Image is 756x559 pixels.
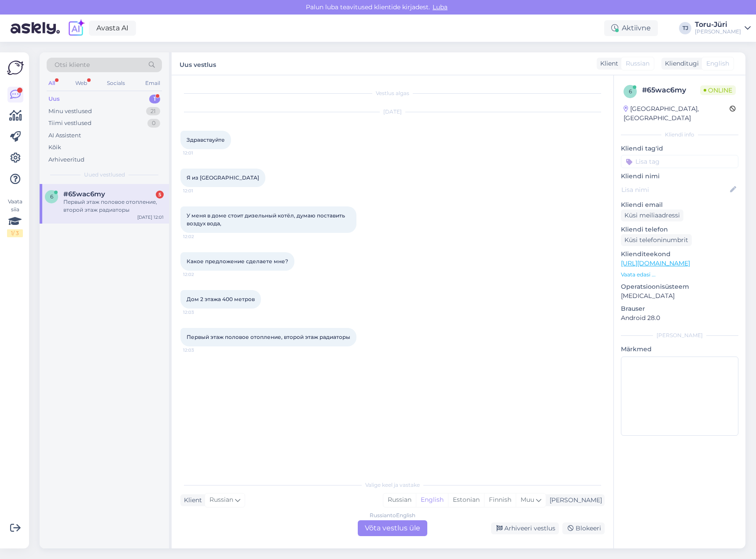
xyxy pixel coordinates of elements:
[187,258,288,265] span: Какое предложение сделаете мне?
[180,481,605,489] div: Valige keel ja vastake
[621,331,738,339] div: [PERSON_NAME]
[695,21,741,28] div: Toru-Jüri
[180,58,216,70] label: Uus vestlus
[183,233,216,240] span: 12:02
[621,250,738,259] p: Klienditeekond
[187,136,225,143] span: Здравствуйте
[147,119,160,128] div: 0
[48,95,60,103] div: Uus
[180,89,605,97] div: Vestlus algas
[63,190,105,198] span: #65wac6my
[626,59,650,68] span: Russian
[180,108,605,116] div: [DATE]
[105,77,127,89] div: Socials
[484,493,516,507] div: Finnish
[597,59,618,68] div: Klient
[67,19,85,37] img: explore-ai
[624,104,730,123] div: [GEOGRAPHIC_DATA], [GEOGRAPHIC_DATA]
[48,131,81,140] div: AI Assistent
[521,496,534,504] span: Muu
[183,271,216,278] span: 12:02
[187,334,350,340] span: Первый этаж половое отопление, второй этаж радиаторы
[7,229,23,237] div: 1 / 3
[621,225,738,234] p: Kliendi telefon
[63,198,164,214] div: Первый этаж половое отопление, второй этаж радиаторы
[416,493,448,507] div: English
[180,496,202,505] div: Klient
[621,172,738,181] p: Kliendi nimi
[546,496,602,505] div: [PERSON_NAME]
[604,20,658,36] div: Aktiivne
[621,259,690,267] a: [URL][DOMAIN_NAME]
[358,520,427,536] div: Võta vestlus üle
[183,347,216,353] span: 12:03
[706,59,729,68] span: English
[48,119,92,128] div: Tiimi vestlused
[137,214,164,221] div: [DATE] 12:01
[187,212,346,227] span: У меня в доме стоит дизельный котёл, думаю поставить воздух вода,
[50,193,53,200] span: 6
[183,188,216,194] span: 12:01
[370,511,415,519] div: Russian to English
[642,85,700,96] div: # 65wac6my
[187,174,259,181] span: Я из [GEOGRAPHIC_DATA]
[47,77,57,89] div: All
[695,28,741,35] div: [PERSON_NAME]
[48,143,61,152] div: Kõik
[183,150,216,156] span: 12:01
[149,95,160,103] div: 1
[700,85,736,95] span: Online
[562,522,605,534] div: Blokeeri
[621,282,738,291] p: Operatsioonisüsteem
[621,313,738,323] p: Android 28.0
[7,198,23,237] div: Vaata siia
[48,155,84,164] div: Arhiveeritud
[661,59,699,68] div: Klienditugi
[679,22,691,34] div: TJ
[621,345,738,354] p: Märkmed
[621,200,738,210] p: Kliendi email
[383,493,416,507] div: Russian
[621,304,738,313] p: Brauser
[156,191,164,199] div: 5
[621,271,738,279] p: Vaata edasi ...
[183,309,216,316] span: 12:03
[621,185,728,195] input: Lisa nimi
[89,21,136,36] a: Avasta AI
[621,131,738,139] div: Kliendi info
[187,296,255,302] span: Дом 2 этажа 400 метров
[621,234,692,246] div: Küsi telefoninumbrit
[621,210,683,221] div: Küsi meiliaadressi
[448,493,484,507] div: Estonian
[621,144,738,153] p: Kliendi tag'id
[209,495,233,505] span: Russian
[621,155,738,168] input: Lisa tag
[48,107,92,116] div: Minu vestlused
[7,59,24,76] img: Askly Logo
[621,291,738,301] p: [MEDICAL_DATA]
[695,21,751,35] a: Toru-Jüri[PERSON_NAME]
[430,3,450,11] span: Luba
[629,88,632,95] span: 6
[143,77,162,89] div: Email
[491,522,559,534] div: Arhiveeri vestlus
[55,60,90,70] span: Otsi kliente
[146,107,160,116] div: 21
[84,171,125,179] span: Uued vestlused
[73,77,89,89] div: Web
